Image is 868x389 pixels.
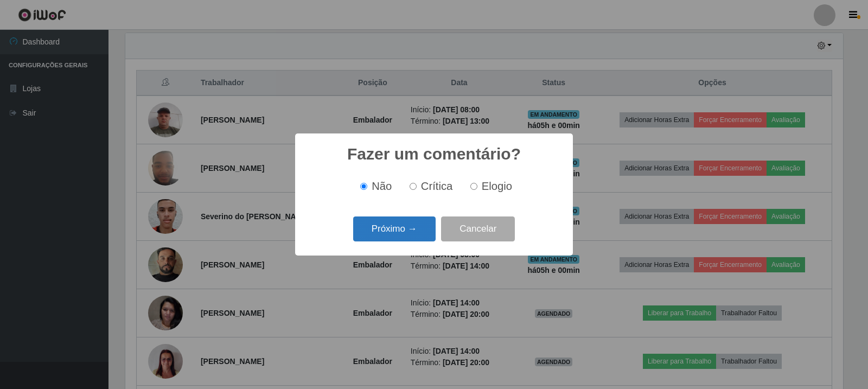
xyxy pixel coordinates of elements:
[360,183,367,190] input: Não
[353,216,436,242] button: Próximo →
[347,144,521,164] h2: Fazer um comentário?
[410,183,417,190] input: Crítica
[441,216,515,242] button: Cancelar
[482,180,512,192] span: Elogio
[372,180,392,192] span: Não
[421,180,453,192] span: Crítica
[470,183,477,190] input: Elogio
